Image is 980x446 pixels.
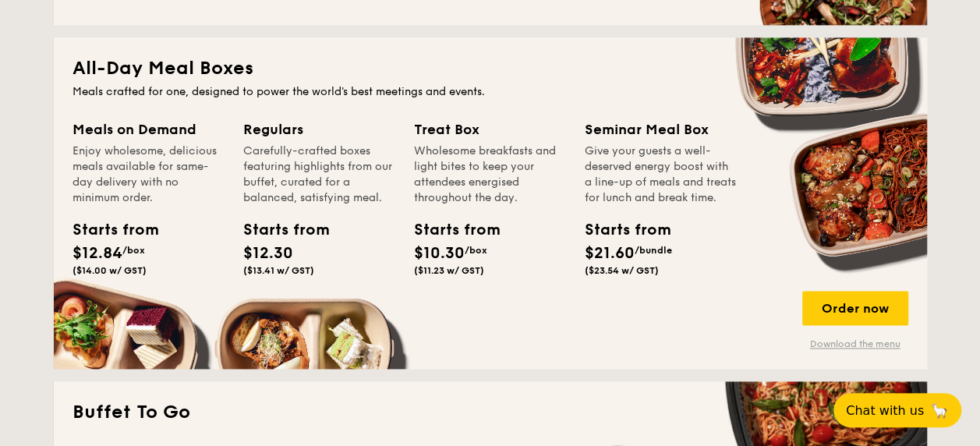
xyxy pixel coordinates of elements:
[833,393,961,427] button: Chat with us🦙
[73,265,147,276] span: ($14.00 w/ GST)
[414,265,484,276] span: ($11.23 w/ GST)
[585,265,659,276] span: ($23.54 w/ GST)
[585,244,635,263] span: $21.60
[930,402,949,419] span: 🦙
[802,338,908,350] a: Download the menu
[585,119,737,140] div: Seminar Meal Box
[73,143,225,206] div: Enjoy wholesome, delicious meals available for same-day delivery with no minimum order.
[243,265,314,276] span: ($13.41 w/ GST)
[802,291,908,325] div: Order now
[73,56,908,81] h2: All-Day Meal Boxes
[73,244,122,263] span: $12.84
[585,218,655,242] div: Starts from
[635,245,672,256] span: /bundle
[243,119,395,140] div: Regulars
[414,119,566,140] div: Treat Box
[414,218,484,242] div: Starts from
[465,245,487,256] span: /box
[73,400,908,425] h2: Buffet To Go
[414,244,465,263] span: $10.30
[73,119,225,140] div: Meals on Demand
[122,245,145,256] span: /box
[585,143,737,206] div: Give your guests a well-deserved energy boost with a line-up of meals and treats for lunch and br...
[243,244,293,263] span: $12.30
[243,143,395,206] div: Carefully-crafted boxes featuring highlights from our buffet, curated for a balanced, satisfying ...
[73,218,143,242] div: Starts from
[73,84,908,100] div: Meals crafted for one, designed to power the world's best meetings and events.
[414,143,566,206] div: Wholesome breakfasts and light bites to keep your attendees energised throughout the day.
[243,218,313,242] div: Starts from
[846,403,924,418] span: Chat with us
